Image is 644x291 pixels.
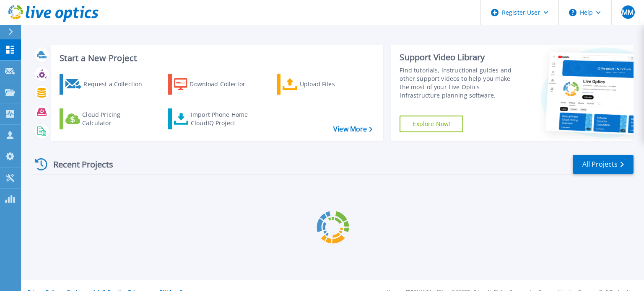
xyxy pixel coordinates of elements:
[400,52,521,63] div: Support Video Library
[60,54,372,63] h3: Start a New Project
[277,74,370,95] a: Upload Files
[191,111,256,127] div: Import Phone Home CloudIQ Project
[82,111,149,127] div: Cloud Pricing Calculator
[622,9,634,15] span: MM
[60,74,153,95] a: Request a Collection
[400,116,463,132] a: Explore Now!
[300,76,367,93] div: Upload Files
[168,74,262,95] a: Download Collector
[400,66,521,100] div: Find tutorials, instructional guides and other support videos to help you make the most of your L...
[573,155,634,174] a: All Projects
[190,76,257,93] div: Download Collector
[32,154,125,175] div: Recent Projects
[83,76,151,93] div: Request a Collection
[333,125,372,133] a: View More
[60,108,153,129] a: Cloud Pricing Calculator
